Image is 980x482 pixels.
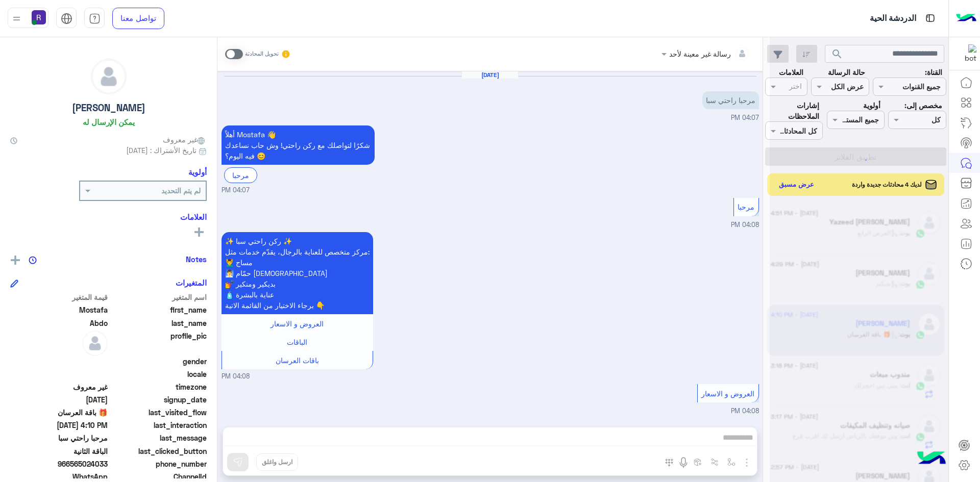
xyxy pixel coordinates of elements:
[10,433,108,443] span: مرحبا راحتي سبا
[462,71,518,79] h6: [DATE]
[110,331,207,354] span: profile_pic
[10,12,23,25] img: profile
[731,407,759,415] span: 04:08 PM
[186,255,207,264] h6: Notes
[110,292,207,302] span: اسم المتغير
[110,433,207,443] span: last_message
[112,8,164,29] a: تواصل معنا
[110,369,207,379] span: locale
[10,369,108,379] span: null
[222,186,250,195] span: 04:07 PM
[10,212,207,221] h6: العلامات
[72,102,145,114] h5: [PERSON_NAME]
[10,356,108,367] span: null
[110,356,207,367] span: gender
[287,338,307,346] span: الباقات
[731,221,759,229] span: 04:08 PM
[10,420,108,430] span: 2025-08-29T13:10:53.575Z
[10,446,108,456] span: الباقة الثانية
[11,256,20,265] img: add
[10,407,108,418] span: 🎁 باقة العرسان
[110,420,207,430] span: last_interaction
[110,394,207,405] span: signup_date
[110,446,207,456] span: last_clicked_button
[29,256,37,264] img: notes
[110,471,207,482] span: ChannelId
[222,232,373,314] p: 29/8/2025, 4:08 PM
[126,145,197,156] span: تاريخ الأشتراك : [DATE]
[91,59,126,94] img: defaultAdmin.png
[222,125,375,165] p: 29/8/2025, 4:07 PM
[924,12,937,24] img: tab
[10,382,108,392] span: غير معروف
[914,441,949,477] img: hulul-logo.png
[731,114,759,121] span: 04:07 PM
[222,372,250,382] span: 04:08 PM
[176,278,207,287] h6: المتغيرات
[82,331,108,356] img: defaultAdmin.png
[276,356,319,365] span: باقات العرسان
[256,453,298,471] button: ارسل واغلق
[110,459,207,469] span: phone_number
[271,319,324,328] span: العروض و الاسعار
[956,8,976,29] img: Logo
[89,13,101,24] img: tab
[10,318,108,328] span: Abdo
[958,44,976,63] img: 322853014244696
[61,13,72,24] img: tab
[83,117,135,126] h6: يمكن الإرسال له
[789,81,803,94] div: اختر
[765,147,946,166] button: تطبيق الفلاتر
[702,91,759,109] p: 29/8/2025, 4:07 PM
[224,167,257,183] div: مرحبا
[245,50,279,58] small: تحويل المحادثة
[32,10,46,24] img: userImage
[10,292,108,302] span: قيمة المتغير
[850,151,868,169] div: loading...
[10,305,108,315] span: Mostafa
[10,394,108,405] span: 2025-08-29T13:07:48.549Z
[870,12,916,26] p: الدردشة الحية
[738,202,754,211] span: مرحبا
[765,100,819,122] label: إشارات الملاحظات
[110,382,207,392] span: timezone
[10,459,108,469] span: 966565024033
[110,318,207,328] span: last_name
[110,305,207,315] span: first_name
[701,389,754,398] span: العروض و الاسعار
[188,167,207,176] h6: أولوية
[84,8,105,29] a: tab
[10,471,108,482] span: 2
[110,407,207,418] span: last_visited_flow
[163,134,207,145] span: غير معروف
